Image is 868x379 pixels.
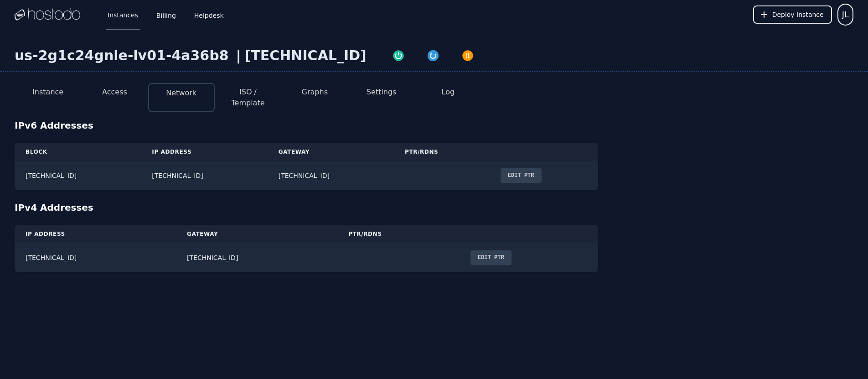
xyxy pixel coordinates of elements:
td: [TECHNICAL_ID] [176,243,337,272]
span: Deploy Instance [772,10,824,19]
th: PTR/rDNS [394,143,490,161]
img: Logo [15,8,80,21]
div: IPv6 Addresses [15,119,853,132]
button: Settings [367,87,397,98]
button: User menu [837,4,853,26]
button: ISO / Template [222,87,274,109]
div: us-2g1c24gnle-lv01-4a36b8 [15,47,232,64]
td: [TECHNICAL_ID] [15,243,176,272]
th: IP Address [15,225,176,243]
button: Power Off [450,47,485,62]
button: Restart [416,47,450,62]
div: [TECHNICAL_ID] [245,47,367,64]
div: IPv4 Addresses [15,201,853,214]
img: Restart [427,49,439,62]
button: Power On [381,47,416,62]
div: | [232,47,245,64]
td: [TECHNICAL_ID] [268,161,394,190]
th: PTR/rDNS [337,225,460,243]
th: Block [15,143,141,161]
button: Log [442,87,455,98]
button: Edit PTR [501,168,542,183]
button: Instance [32,87,63,98]
img: Power On [392,49,405,62]
button: Deploy Instance [753,5,832,24]
th: Gateway [268,143,394,161]
th: Gateway [176,225,337,243]
button: Access [102,87,127,98]
td: [TECHNICAL_ID] [141,161,267,190]
span: JL [842,8,849,21]
button: Network [166,88,196,99]
button: Edit PTR [470,250,511,265]
th: IP Address [141,143,267,161]
td: [TECHNICAL_ID] [15,161,141,190]
img: Power Off [461,49,474,62]
button: Graphs [302,87,328,98]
